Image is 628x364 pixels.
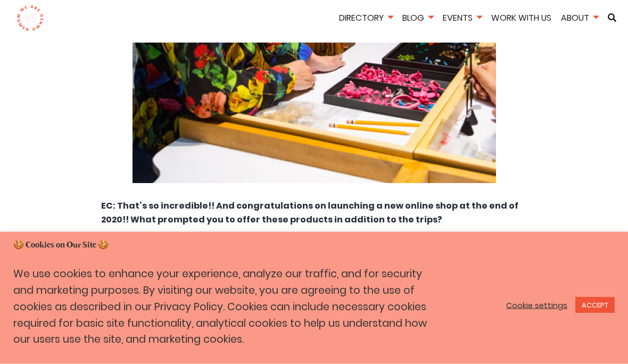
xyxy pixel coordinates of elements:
p: We use cookies to enhance your experience, analyze our traffic, and for security and marketing pu... [13,266,434,348]
li: Blog [399,11,437,27]
li: About [557,11,602,27]
a: Blog [399,12,437,24]
h5: 🍪 Cookies on Our Site 🍪 [13,239,615,251]
a: Directory [335,12,396,24]
a: Work With Us [487,12,555,24]
img: logo [16,5,44,32]
li: Directory [335,11,396,27]
a: Cookie settings [506,301,567,310]
strong: EC: That’s so incredible!! And congratulations on launching a new online shop at the end of 2020!... [101,200,518,226]
a: About [557,12,602,24]
a: Events [439,12,485,24]
li: Events [439,11,485,27]
a: ACCEPT [575,297,615,313]
a: Search [604,13,620,22]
